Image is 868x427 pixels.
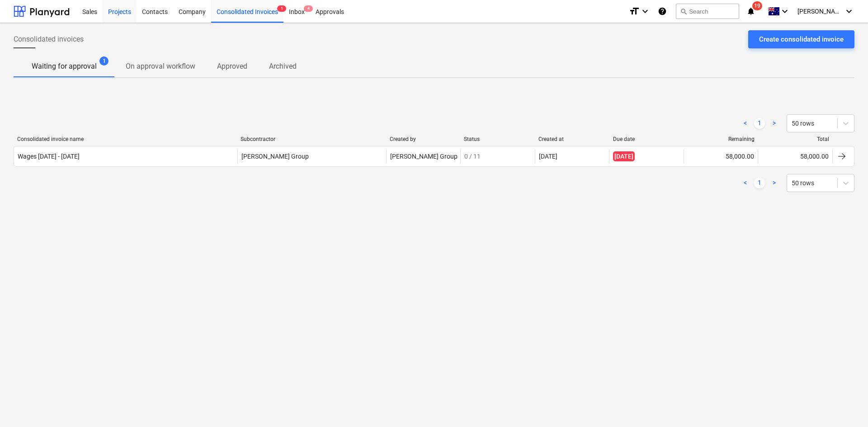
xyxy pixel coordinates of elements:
div: Create consolidated invoice [759,33,844,45]
i: notifications [746,6,755,17]
span: [DATE] [613,151,635,161]
span: Consolidated invoices [14,34,84,45]
span: 0 / 11 [464,153,481,160]
div: 58,000.00 [726,153,754,160]
a: Previous page [740,118,750,129]
a: Next page [769,178,779,188]
div: 58,000.00 [800,153,829,160]
span: 4 [304,5,313,12]
i: format_size [629,6,640,17]
div: Total [762,136,829,142]
i: keyboard_arrow_down [640,6,651,17]
div: [PERSON_NAME] Group [237,149,386,164]
span: 19 [752,1,762,10]
span: search [680,8,687,15]
button: Create consolidated invoice [748,30,854,48]
div: Created at [538,136,606,142]
p: Approved [217,61,247,72]
div: [PERSON_NAME] Group [386,149,461,164]
span: 1 [99,56,108,66]
i: Knowledge base [658,6,667,17]
span: 1 [277,5,286,12]
a: Page 1 is your current page [754,118,765,129]
button: Search [676,4,739,19]
p: Waiting for approval [32,61,97,72]
div: Status [464,136,531,142]
div: Created by [390,136,457,142]
p: On approval workflow [126,61,195,72]
a: Previous page [740,178,750,188]
div: Remaining [688,136,755,142]
i: keyboard_arrow_down [779,6,790,17]
i: keyboard_arrow_down [844,6,854,17]
a: Next page [769,118,779,129]
div: Subcontractor [241,136,382,142]
div: Wages [DATE] - [DATE] [18,153,80,160]
iframe: Chat Widget [823,384,868,427]
div: Due date [613,136,680,142]
div: [DATE] [539,153,557,160]
p: Archived [269,61,297,72]
span: [PERSON_NAME] [797,8,843,15]
div: Consolidated invoice name [17,136,233,142]
a: Page 1 is your current page [754,178,765,188]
